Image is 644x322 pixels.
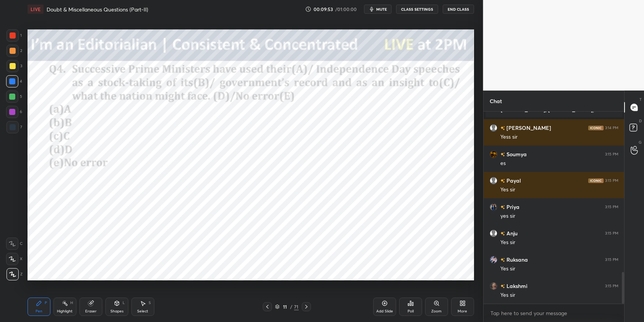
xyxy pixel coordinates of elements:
div: C [6,238,23,250]
p: Chat [484,91,508,111]
img: be568370f1fd47a686aefc4b7a9adf0b.jpg [490,282,497,290]
div: 1 [6,29,22,42]
div: X [6,253,23,265]
div: Zoom [431,309,442,313]
div: More [458,309,467,313]
div: H [70,301,73,305]
div: Shapes [110,309,123,313]
div: Yes sir [500,239,618,246]
img: no-rating-badge.077c3623.svg [500,258,505,262]
div: Yes sir [500,186,618,194]
div: 3:15 PM [605,205,618,209]
h6: Payal [505,176,521,184]
div: 3:15 PM [605,178,618,183]
div: Yes sir [500,291,618,299]
div: 71 [294,303,299,310]
img: no-rating-badge.077c3623.svg [500,126,505,130]
div: 2 [6,45,22,57]
p: T [639,97,642,102]
img: 40c650f808554d9db200b86cc7acfdd1.jpg [490,150,497,158]
img: 3 [490,256,497,264]
h4: Doubt & Miscellaneous Questions (Part-II) [47,6,148,13]
div: 3:15 PM [605,284,618,288]
div: Yess sir [500,133,618,141]
div: S [149,301,151,305]
div: P [45,301,47,305]
div: yes sir [500,212,618,220]
div: Add Slide [376,309,393,313]
div: 5 [6,91,22,103]
div: grid [484,112,625,304]
img: iconic-dark.1390631f.png [588,178,604,183]
img: 31ca8586db6142d497046b34f6163604.jpg [490,203,497,211]
img: iconic-dark.1390631f.png [588,126,604,130]
div: Z [6,268,23,280]
div: 3 [6,60,22,72]
img: default.png [490,230,497,237]
p: D [639,118,642,124]
div: 3:15 PM [605,231,618,236]
div: Select [137,309,148,313]
div: 3:14 PM [605,126,618,130]
span: mute [376,6,387,12]
h6: Priya [505,203,519,211]
p: [PERSON_NAME], [PERSON_NAME] [490,107,618,113]
div: L [123,301,125,305]
button: CLASS SETTINGS [396,5,438,14]
div: 6 [6,106,22,118]
img: no-rating-badge.077c3623.svg [500,284,505,288]
img: no-rating-badge.077c3623.svg [500,231,505,236]
img: default.png [490,124,497,132]
h6: Anju [505,229,518,237]
div: Eraser [85,309,97,313]
div: 7 [6,121,22,133]
p: G [639,139,642,145]
img: no-rating-badge.077c3623.svg [500,179,505,183]
div: Poll [408,309,414,313]
div: 11 [281,304,289,309]
div: 3:15 PM [605,257,618,262]
div: es [500,160,618,167]
img: no-rating-badge.077c3623.svg [500,152,505,157]
div: / [290,304,293,309]
button: mute [364,5,392,14]
h6: Lakshmi [505,282,527,290]
img: default.png [490,177,497,184]
h6: Ruksana [505,256,528,264]
h6: Soumya [505,150,527,158]
img: no-rating-badge.077c3623.svg [500,205,505,209]
button: End Class [443,5,474,14]
div: Yes sir [500,265,618,273]
div: LIVE [28,5,44,14]
div: Pen [36,309,42,313]
h6: [PERSON_NAME] [505,124,551,132]
div: 4 [6,75,22,87]
div: 3:15 PM [605,152,618,157]
div: Highlight [57,309,73,313]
